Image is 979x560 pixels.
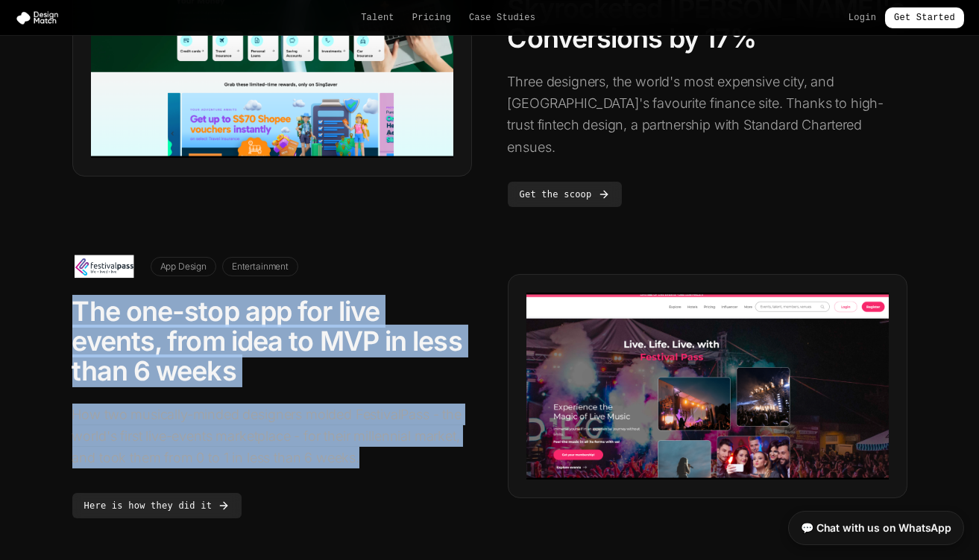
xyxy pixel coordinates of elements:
img: Design Match [15,10,66,25]
a: Login [849,12,876,24]
h2: The one-stop app for live events, from idea to MVP in less than 6 weeks [72,296,472,386]
a: 💬 Chat with us on WhatsApp [788,511,964,545]
a: Get the scoop [508,185,622,200]
a: Pricing [412,12,451,24]
a: Case Studies [469,12,535,24]
p: How two musically-minded designers molded FestivalPass - the world's first live-events marketplac... [72,404,472,469]
p: Three designers, the world's most expensive city, and [GEOGRAPHIC_DATA]'s favourite finance site.... [508,71,907,158]
img: FestivalPass [72,255,139,279]
span: App Design [151,257,216,276]
a: Talent [361,12,394,24]
a: Here is how they did it [72,497,242,512]
a: Get Started [885,7,964,28]
img: FestivalPass Case Study [526,293,889,480]
span: Entertainment [222,257,298,276]
a: Get the scoop [508,182,622,207]
a: Here is how they did it [72,493,242,518]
